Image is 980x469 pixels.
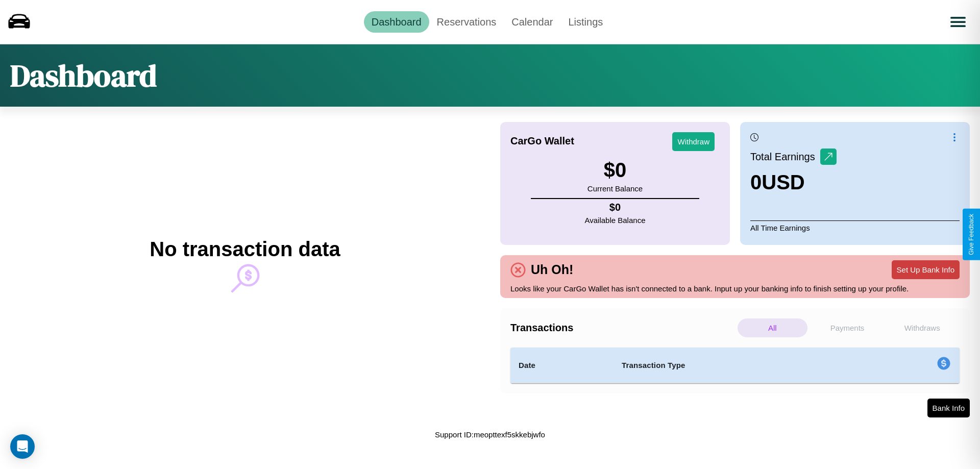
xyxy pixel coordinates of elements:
[587,182,643,195] p: Current Balance
[526,262,578,277] h4: Uh Oh!
[510,322,735,334] h4: Transactions
[510,348,960,383] table: simple table
[750,171,837,194] h3: 0 USD
[364,11,429,33] a: Dashboard
[750,147,820,166] p: Total Earnings
[672,132,715,151] button: Withdraw
[504,11,560,33] a: Calendar
[944,8,972,36] button: Open menu
[927,399,970,417] button: Bank Info
[585,202,646,213] h4: $ 0
[892,260,960,279] button: Set Up Bank Info
[510,135,574,147] h4: CarGo Wallet
[10,434,35,459] div: Open Intercom Messenger
[519,359,605,372] h4: Date
[10,55,157,96] h1: Dashboard
[622,359,853,372] h4: Transaction Type
[813,318,883,337] p: Payments
[587,159,643,182] h3: $ 0
[968,214,975,255] div: Give Feedback
[510,282,960,295] p: Looks like your CarGo Wallet has isn't connected to a bank. Input up your banking info to finish ...
[560,11,610,33] a: Listings
[887,318,957,337] p: Withdraws
[435,428,545,441] p: Support ID: meopttexf5skkebjwfo
[738,318,807,337] p: All
[150,238,340,261] h2: No transaction data
[750,220,960,235] p: All Time Earnings
[429,11,504,33] a: Reservations
[585,213,646,227] p: Available Balance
